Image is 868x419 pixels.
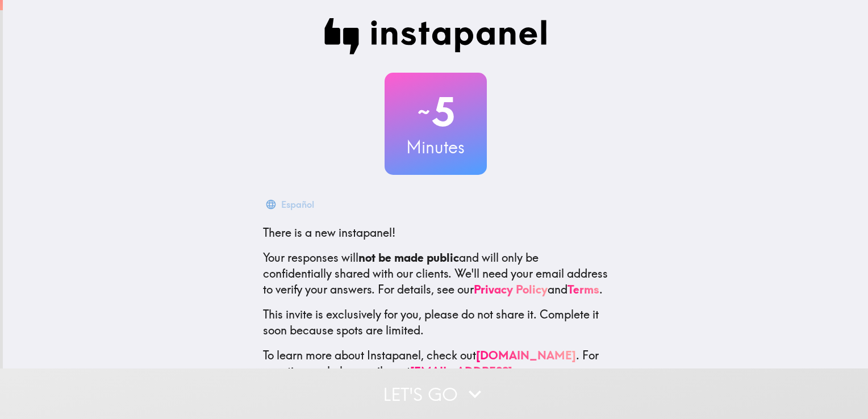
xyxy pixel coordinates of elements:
p: Your responses will and will only be confidentially shared with our clients. We'll need your emai... [263,250,608,298]
img: Instapanel [324,18,547,55]
h3: Minutes [385,135,487,159]
b: not be made public [358,250,459,265]
h2: 5 [385,89,487,135]
div: Español [281,196,314,212]
a: Terms [567,282,599,296]
span: ~ [416,95,432,129]
span: There is a new instapanel! [263,225,395,240]
p: This invite is exclusively for you, please do not share it. Complete it soon because spots are li... [263,307,608,338]
a: [DOMAIN_NAME] [476,348,576,362]
p: To learn more about Instapanel, check out . For questions or help, email us at . [263,347,608,395]
a: Privacy Policy [474,282,548,296]
button: Español [263,193,319,216]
